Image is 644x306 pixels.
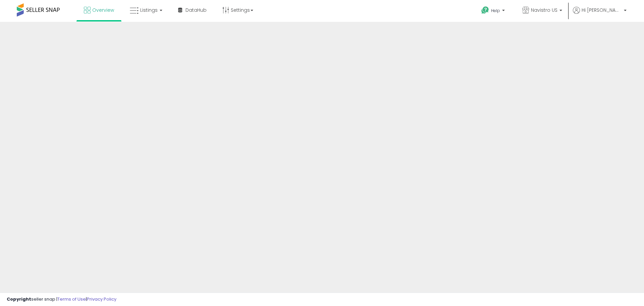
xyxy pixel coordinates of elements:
[573,7,627,22] a: Hi [PERSON_NAME]
[481,6,489,14] i: Get Help
[476,1,512,22] a: Help
[185,7,207,13] span: DataHub
[531,7,557,13] span: Navistro US
[57,296,86,302] a: Terms of Use
[87,296,116,302] a: Privacy Policy
[140,7,158,13] span: Listings
[7,296,31,302] strong: Copyright
[491,8,500,13] span: Help
[582,7,622,13] span: Hi [PERSON_NAME]
[92,7,114,13] span: Overview
[7,296,116,303] div: seller snap | |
